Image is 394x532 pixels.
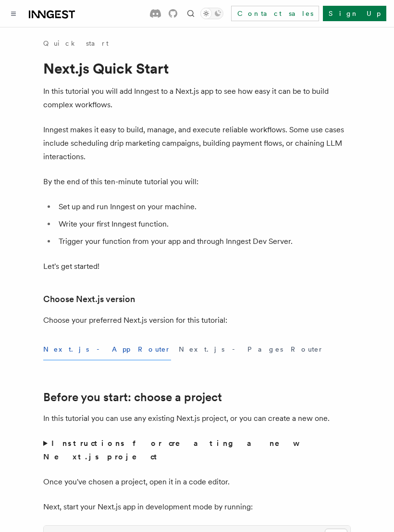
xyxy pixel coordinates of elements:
a: Quick start [43,38,109,48]
p: Inngest makes it easy to build, manage, and execute reliable workflows. Some use cases include sc... [43,123,351,164]
li: Trigger your function from your app and through Inngest Dev Server. [56,235,351,248]
li: Write your first Inngest function. [56,217,351,231]
strong: Instructions for creating a new Next.js project [43,439,296,461]
h1: Next.js Quick Start [43,60,351,77]
a: Choose Next.js version [43,292,135,306]
p: Choose your preferred Next.js version for this tutorial: [43,314,351,327]
p: In this tutorial you can use any existing Next.js project, or you can create a new one. [43,412,351,425]
button: Next.js - App Router [43,339,171,360]
button: Next.js - Pages Router [179,339,324,360]
a: Before you start: choose a project [43,391,222,404]
button: Find something... [185,8,197,19]
a: Contact sales [231,6,319,21]
button: Toggle navigation [8,8,19,19]
p: Let's get started! [43,260,351,273]
summary: Instructions for creating a new Next.js project [43,437,351,464]
li: Set up and run Inngest on your machine. [56,200,351,214]
p: In this tutorial you will add Inngest to a Next.js app to see how easy it can be to build complex... [43,85,351,112]
p: By the end of this ten-minute tutorial you will: [43,175,351,189]
a: Sign Up [323,6,386,21]
button: Toggle dark mode [200,8,223,19]
p: Once you've chosen a project, open it in a code editor. [43,475,351,489]
p: Next, start your Next.js app in development mode by running: [43,500,351,514]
